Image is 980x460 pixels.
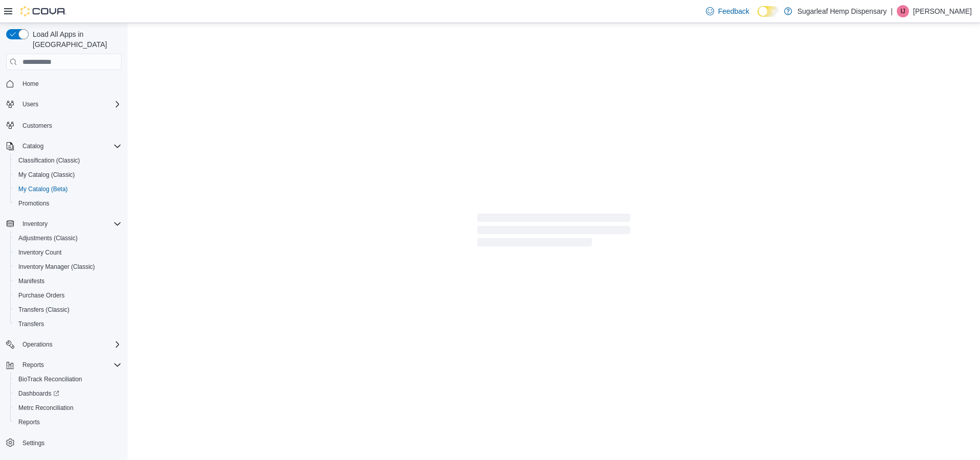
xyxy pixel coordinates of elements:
[10,303,126,317] button: Transfers (Classic)
[14,318,121,330] span: Transfers
[18,404,73,412] span: Metrc Reconciliation
[757,6,779,17] input: Dark Mode
[14,275,48,287] a: Manifests
[22,439,44,447] span: Settings
[18,185,68,193] span: My Catalog (Beta)
[18,389,59,398] span: Dashboards
[20,6,66,16] img: Cova
[22,100,38,108] span: Users
[22,361,44,369] span: Reports
[18,234,78,242] span: Adjustments (Classic)
[14,169,121,181] span: My Catalog (Classic)
[891,5,893,17] p: |
[14,197,54,210] a: Promotions
[2,358,126,372] button: Reports
[18,263,95,271] span: Inventory Manager (Classic)
[14,154,84,167] a: Classification (Classic)
[2,337,126,352] button: Operations
[18,98,121,110] span: Users
[14,373,86,385] a: BioTrack Reconciliation
[18,338,57,351] button: Operations
[18,171,75,179] span: My Catalog (Classic)
[14,402,78,414] a: Metrc Reconciliation
[14,169,79,181] a: My Catalog (Classic)
[2,118,126,132] button: Customers
[14,232,82,244] a: Adjustments (Classic)
[14,387,63,400] a: Dashboards
[10,401,126,415] button: Metrc Reconciliation
[10,245,126,260] button: Inventory Count
[10,372,126,386] button: BioTrack Reconciliation
[22,340,53,349] span: Operations
[718,6,749,16] span: Feedback
[897,5,909,17] div: Izayah James
[18,291,65,300] span: Purchase Orders
[14,304,73,316] a: Transfers (Classic)
[2,76,126,91] button: Home
[18,140,47,152] button: Catalog
[2,97,126,111] button: Users
[913,5,972,17] p: [PERSON_NAME]
[18,98,42,110] button: Users
[14,304,121,316] span: Transfers (Classic)
[14,289,69,302] a: Purchase Orders
[2,435,126,450] button: Settings
[10,260,126,274] button: Inventory Manager (Classic)
[14,183,72,195] a: My Catalog (Beta)
[18,359,121,371] span: Reports
[10,274,126,288] button: Manifests
[18,320,44,328] span: Transfers
[14,387,121,400] span: Dashboards
[18,78,43,90] a: Home
[14,183,121,195] span: My Catalog (Beta)
[18,418,40,426] span: Reports
[900,5,905,17] span: IJ
[10,317,126,331] button: Transfers
[18,338,121,351] span: Operations
[10,153,126,168] button: Classification (Classic)
[10,415,126,429] button: Reports
[18,437,48,449] a: Settings
[477,216,630,248] span: Loading
[18,436,121,449] span: Settings
[22,122,52,130] span: Customers
[14,318,48,330] a: Transfers
[18,77,121,90] span: Home
[14,197,121,210] span: Promotions
[22,220,47,228] span: Inventory
[14,416,44,428] a: Reports
[702,1,753,21] a: Feedback
[14,416,121,428] span: Reports
[14,246,121,259] span: Inventory Count
[10,288,126,303] button: Purchase Orders
[14,373,121,385] span: BioTrack Reconciliation
[29,29,121,50] span: Load All Apps in [GEOGRAPHIC_DATA]
[18,120,56,132] a: Customers
[22,80,39,88] span: Home
[18,140,121,152] span: Catalog
[22,142,43,150] span: Catalog
[10,196,126,211] button: Promotions
[18,218,121,230] span: Inventory
[10,182,126,196] button: My Catalog (Beta)
[14,246,66,259] a: Inventory Count
[14,154,121,167] span: Classification (Classic)
[18,277,44,285] span: Manifests
[14,261,121,273] span: Inventory Manager (Classic)
[14,232,121,244] span: Adjustments (Classic)
[18,119,121,131] span: Customers
[14,289,121,302] span: Purchase Orders
[18,359,48,371] button: Reports
[18,375,82,383] span: BioTrack Reconciliation
[18,218,52,230] button: Inventory
[14,402,121,414] span: Metrc Reconciliation
[10,231,126,245] button: Adjustments (Classic)
[18,306,69,314] span: Transfers (Classic)
[18,248,62,257] span: Inventory Count
[14,275,121,287] span: Manifests
[10,168,126,182] button: My Catalog (Classic)
[797,5,887,17] p: Sugarleaf Hemp Dispensary
[10,386,126,401] a: Dashboards
[2,217,126,231] button: Inventory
